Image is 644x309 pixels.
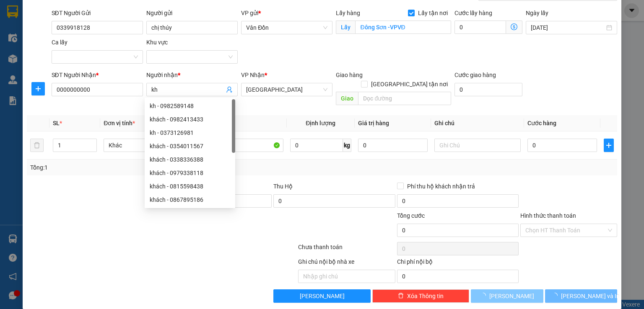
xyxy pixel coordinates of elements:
button: plus [604,139,614,152]
div: khách - 0338336388 [145,153,235,166]
span: delete [398,293,404,299]
span: user-add [226,86,233,93]
div: kh - 0982589148 [145,99,235,113]
label: Cước giao hàng [454,72,496,78]
button: [PERSON_NAME] [273,289,370,303]
span: dollar-circle [511,23,517,30]
div: Người gửi [146,8,238,18]
span: Phí thu hộ khách nhận trả [404,182,478,191]
span: loading [552,293,561,299]
div: khách - 0982413433 [145,113,235,126]
span: SL [53,120,60,126]
div: khách - 0815598438 [150,182,230,191]
div: khách - 0867895186 [145,193,235,206]
span: Đơn vị tính [104,120,135,126]
span: Lấy [336,21,355,34]
span: Định lượng [306,120,335,126]
button: [PERSON_NAME] và In [545,289,618,303]
div: SĐT Người Nhận [52,70,143,80]
span: Lấy hàng [336,10,360,16]
label: Cước lấy hàng [454,10,492,16]
button: plus [31,82,45,95]
span: Vân Đồn [246,21,327,34]
span: Khác [109,139,185,152]
button: delete [30,139,44,152]
input: Ghi Chú [434,139,521,152]
span: VP Nhận [241,72,265,78]
div: khách - 0354011567 [150,142,230,151]
span: [PERSON_NAME] [489,291,534,301]
span: Cước hàng [527,120,556,126]
th: Ghi chú [431,115,524,131]
div: khách - 0338336388 [150,155,230,164]
div: khách - 0982413433 [150,115,230,124]
span: [GEOGRAPHIC_DATA] tận nơi [368,80,451,89]
div: khách - 0979338118 [150,168,230,178]
span: Giá trị hàng [358,120,389,126]
div: VP gửi [241,8,332,18]
span: Tổng cước [397,212,425,219]
input: Nhập ghi chú [298,270,395,283]
div: Khu vực [146,38,238,47]
span: loading [480,293,489,299]
input: Dọc đường [358,92,451,105]
input: Cước lấy hàng [454,21,506,34]
span: kg [343,139,351,152]
div: Chưa thanh toán [297,242,396,257]
div: Ghi chú nội bộ nhà xe [298,257,395,270]
div: khách - 0815598438 [145,180,235,193]
button: deleteXóa Thông tin [372,289,469,303]
div: Người nhận [146,70,238,80]
div: khách - 0354011567 [145,139,235,153]
span: plus [32,85,44,92]
div: Tổng: 1 [30,163,249,172]
span: Thu Hộ [273,183,293,190]
div: SĐT Người Gửi [52,8,143,18]
div: Chi phí nội bộ [397,257,519,270]
label: Ngày lấy [526,10,548,16]
button: [PERSON_NAME] [471,289,543,303]
span: [PERSON_NAME] [300,291,345,301]
span: Lấy tận nơi [415,8,451,18]
div: kh - 0373126981 [145,126,235,139]
input: Cước giao hàng [454,83,522,96]
div: kh - 0373126981 [150,128,230,137]
label: Hình thức thanh toán [520,212,576,219]
div: kh - 0982589148 [150,101,230,111]
div: khách - 0867895186 [150,195,230,204]
input: VD: Bàn, Ghế [197,139,283,152]
span: plus [604,142,613,149]
span: Giao [336,92,358,105]
input: 0 [358,139,428,152]
label: Ca lấy [52,39,68,46]
span: [PERSON_NAME] và In [561,291,620,301]
span: Hà Nội [246,83,327,96]
div: khách - 0979338118 [145,166,235,180]
span: Giao hàng [336,72,363,78]
span: Xóa Thông tin [407,291,444,301]
input: Lấy tận nơi [355,21,451,34]
input: Ngày lấy [531,23,605,32]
